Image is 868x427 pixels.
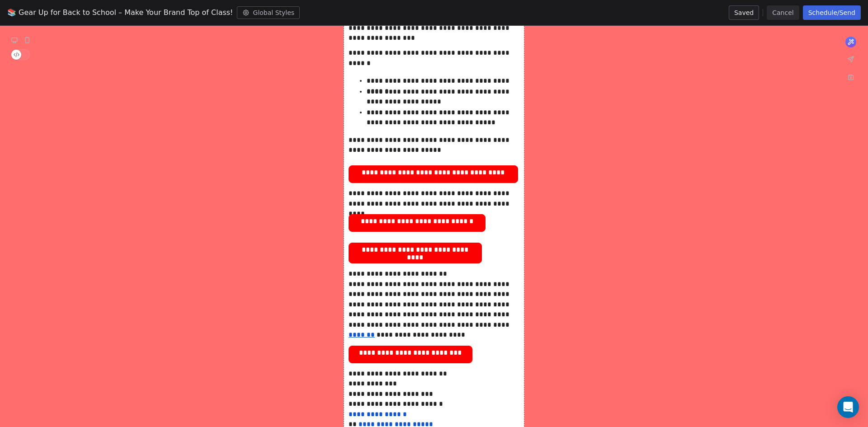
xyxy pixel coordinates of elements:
[7,7,233,18] span: 📚 Gear Up for Back to School – Make Your Brand Top of Class!
[803,5,861,20] button: Schedule/Send
[767,5,799,20] button: Cancel
[729,5,759,20] button: Saved
[837,396,859,418] div: Open Intercom Messenger
[237,6,300,19] button: Global Styles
